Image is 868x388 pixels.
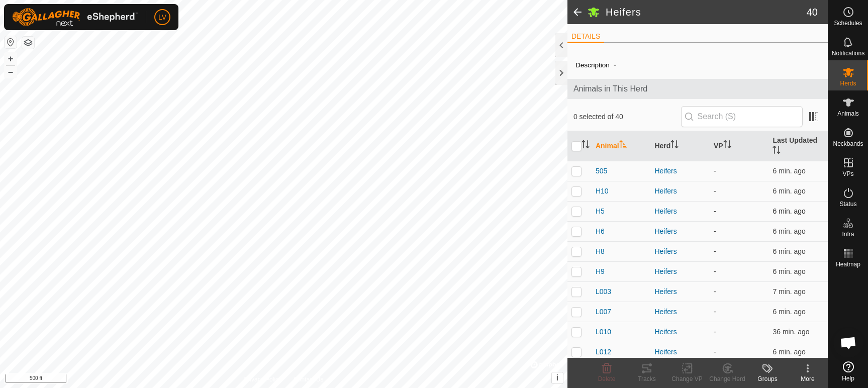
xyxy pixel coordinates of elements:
[596,206,605,217] span: H5
[596,307,611,317] span: L007
[773,207,805,215] span: Sep 19, 2025, 1:36 PM
[773,267,805,275] span: Sep 19, 2025, 1:36 PM
[773,187,805,195] span: Sep 19, 2025, 1:36 PM
[158,12,166,23] span: LV
[556,373,558,382] span: i
[654,206,706,217] div: Heifers
[714,267,716,275] app-display-virtual-paddock-transition: -
[654,286,706,297] div: Heifers
[773,328,809,336] span: Sep 19, 2025, 1:06 PM
[596,186,609,197] span: H10
[654,266,706,277] div: Heifers
[773,247,805,255] span: Sep 19, 2025, 1:36 PM
[714,207,716,215] app-display-virtual-paddock-transition: -
[667,374,707,383] div: Change VP
[807,5,818,20] span: 40
[596,166,607,176] span: 505
[244,375,281,384] a: Privacy Policy
[650,131,710,161] th: Herd
[582,142,590,150] p-sorticon: Activate to sort
[596,327,611,337] span: L010
[610,56,620,73] span: -
[714,247,716,255] app-display-virtual-paddock-transition: -
[606,6,807,18] h2: Heifers
[552,372,563,383] button: i
[5,66,17,78] button: –
[654,307,706,317] div: Heifers
[773,308,805,316] span: Sep 19, 2025, 1:36 PM
[773,287,805,296] span: Sep 19, 2025, 1:36 PM
[654,186,706,197] div: Heifers
[840,80,856,86] span: Herds
[596,286,611,297] span: L003
[773,167,805,175] span: Sep 19, 2025, 1:36 PM
[714,227,716,235] app-display-virtual-paddock-transition: -
[627,374,667,383] div: Tracks
[596,347,611,357] span: L012
[654,226,706,237] div: Heifers
[5,36,17,48] button: Reset Map
[654,166,706,176] div: Heifers
[842,231,854,237] span: Infra
[22,37,34,49] button: Map Layers
[837,111,859,117] span: Animals
[5,53,17,65] button: +
[714,167,716,175] app-display-virtual-paddock-transition: -
[592,131,651,161] th: Animal
[773,227,805,235] span: Sep 19, 2025, 1:36 PM
[723,142,731,150] p-sorticon: Activate to sort
[768,131,828,161] th: Last Updated
[619,142,627,150] p-sorticon: Activate to sort
[573,83,822,95] span: Animals in This Herd
[833,328,863,358] div: Open chat
[596,226,605,237] span: H6
[832,50,864,56] span: Notifications
[836,261,860,267] span: Heatmap
[681,106,803,127] input: Search (S)
[714,287,716,296] app-display-virtual-paddock-transition: -
[788,374,828,383] div: More
[714,328,716,336] app-display-virtual-paddock-transition: -
[567,31,604,43] li: DETAILS
[842,171,853,177] span: VPs
[714,187,716,195] app-display-virtual-paddock-transition: -
[670,142,679,150] p-sorticon: Activate to sort
[573,112,681,122] span: 0 selected of 40
[654,246,706,257] div: Heifers
[714,348,716,356] app-display-virtual-paddock-transition: -
[710,131,769,161] th: VP
[294,375,323,384] a: Contact Us
[773,348,805,356] span: Sep 19, 2025, 1:36 PM
[654,327,706,337] div: Heifers
[773,147,781,155] p-sorticon: Activate to sort
[834,20,862,26] span: Schedules
[842,375,854,381] span: Help
[833,141,863,147] span: Neckbands
[828,357,868,385] a: Help
[575,61,610,69] label: Description
[12,8,138,26] img: Gallagher Logo
[714,308,716,316] app-display-virtual-paddock-transition: -
[598,375,616,382] span: Delete
[747,374,788,383] div: Groups
[596,246,605,257] span: H8
[707,374,747,383] div: Change Herd
[596,266,605,277] span: H9
[654,347,706,357] div: Heifers
[839,201,856,207] span: Status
